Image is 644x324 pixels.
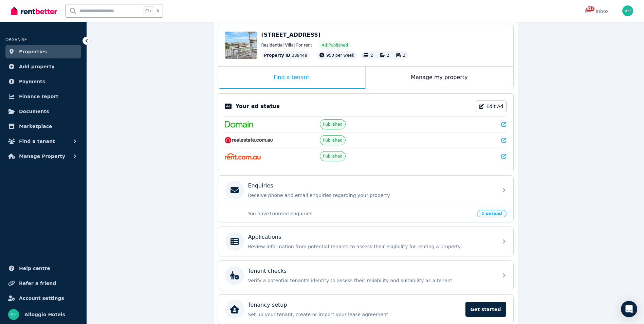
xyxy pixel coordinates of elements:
[387,53,389,58] span: 2
[5,105,81,118] a: Documents
[261,51,310,59] div: : 389448
[19,152,65,160] span: Manage Property
[218,227,513,256] a: ApplicationsReview information from potential tenants to assess their eligibility for renting a p...
[248,192,494,199] p: Receive phone and email enquiries regarding your property
[19,48,47,56] span: Properties
[5,276,81,290] a: Refer a friend
[248,210,473,217] p: You have 1 unread enquiries
[370,53,373,58] span: 2
[19,77,45,86] span: Payments
[261,32,321,38] span: [STREET_ADDRESS]
[157,8,159,14] span: k
[5,60,81,73] a: Add property
[225,121,253,128] img: Domain.com.au
[403,53,405,58] span: 2
[248,277,494,284] p: Verify a potential tenant's identity to assess their reliability and suitability as a tenant
[261,42,312,48] span: Residential Villa | For rent
[19,264,50,272] span: Help centre
[586,6,594,11] span: 535
[248,267,287,275] p: Tenant checks
[11,6,57,16] img: RentBetter
[19,279,56,287] span: Refer a friend
[19,122,52,130] span: Marketplace
[144,6,154,15] span: Ctrl
[465,302,506,317] span: Get started
[248,233,281,241] p: Applications
[218,67,365,89] div: Find a tenant
[323,154,343,159] span: Published
[248,182,273,190] p: Enquiries
[585,8,609,15] div: Inbox
[5,45,81,58] a: Properties
[5,37,27,42] span: ORGANISE
[326,53,354,58] span: 950 per week
[5,120,81,133] a: Marketplace
[248,301,287,309] p: Tenancy setup
[218,261,513,290] a: Tenant checksVerify a potential tenant's identity to assess their reliability and suitability as ...
[323,138,343,143] span: Published
[8,309,19,320] img: Alloggio Hotels
[476,101,507,112] a: Edit Ad
[5,262,81,275] a: Help centre
[5,134,81,148] button: Find a tenant
[621,301,637,317] div: Open Intercom Messenger
[248,311,461,318] p: Set up your tenant, create or import your lease agreement
[5,75,81,88] a: Payments
[5,90,81,103] a: Finance report
[24,310,65,319] span: Alloggio Hotels
[477,210,506,217] span: 1 unread
[5,291,81,305] a: Account settings
[225,137,273,144] img: RealEstate.com.au
[366,67,513,89] div: Manage my property
[19,92,58,101] span: Finance report
[225,153,261,160] img: Rent.com.au
[19,62,55,71] span: Add property
[323,122,343,127] span: Published
[5,149,81,163] button: Manage Property
[19,137,55,145] span: Find a tenant
[19,294,64,302] span: Account settings
[19,107,49,115] span: Documents
[218,176,513,205] a: EnquiriesReceive phone and email enquiries regarding your property
[248,243,494,250] p: Review information from potential tenants to assess their eligibility for renting a property
[264,53,291,58] span: Property ID
[322,42,348,48] span: Ad: Published
[236,102,280,110] p: Your ad status
[218,295,513,324] a: Tenancy setupSet up your tenant, create or import your lease agreementGet started
[622,5,633,16] img: Alloggio Hotels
